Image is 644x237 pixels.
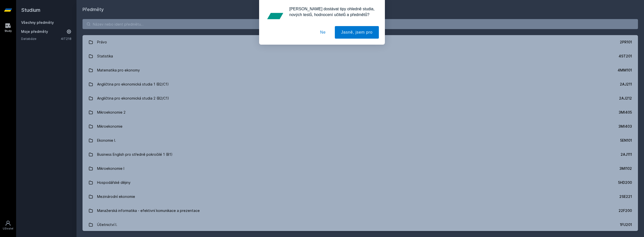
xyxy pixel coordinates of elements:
[83,105,638,119] a: Mikroekonomie 2 3MI405
[97,135,116,145] div: Ekonomie I.
[83,91,638,105] a: Angličtina pro ekonomická studia 2 (B2/C1) 2AJ212
[97,107,126,117] div: Mikroekonomie 2
[97,65,140,75] div: Matematika pro ekonomy
[619,54,632,59] div: 4ST201
[83,63,638,77] a: Matematika pro ekonomy 4MM101
[97,220,117,230] div: Účetnictví I.
[83,147,638,162] a: Business English pro středně pokročilé 1 (B1) 2AJ111
[1,218,15,233] a: Uživatel
[97,206,200,216] div: Manažerská informatika - efektivní komunikace a prezentace
[97,164,124,174] div: Mikroekonomie I
[619,96,632,101] div: 2AJ212
[619,166,632,171] div: 3MI102
[285,6,379,18] div: [PERSON_NAME] dostávat tipy ohledně studia, nových testů, hodnocení učitelů a předmětů?
[619,208,632,213] div: 22F200
[97,121,123,131] div: Mikroekonomie
[83,133,638,147] a: Ekonomie I. 5EN101
[83,176,638,190] a: Hospodářské dějiny 5HD200
[83,190,638,204] a: Mezinárodní ekonomie 2SE221
[265,6,285,26] img: notification icon
[83,204,638,218] a: Manažerská informatika - efektivní komunikace a prezentace 22F200
[83,77,638,91] a: Angličtina pro ekonomická studia 1 (B2/C1) 2AJ211
[619,110,632,115] div: 3MI405
[3,227,13,230] div: Uživatel
[97,178,131,188] div: Hospodářské dějiny
[97,192,135,202] div: Mezinárodní ekonomie
[83,49,638,63] a: Statistika 4ST201
[618,180,632,185] div: 5HD200
[618,68,632,73] div: 4MM101
[97,51,113,61] div: Statistika
[620,222,632,227] div: 1FU201
[83,162,638,176] a: Mikroekonomie I 3MI102
[335,26,379,39] button: Jasně, jsem pro
[97,79,169,89] div: Angličtina pro ekonomická studia 1 (B2/C1)
[314,26,332,39] button: Ne
[83,119,638,133] a: Mikroekonomie 3MI403
[620,82,632,87] div: 2AJ211
[619,194,632,199] div: 2SE221
[621,152,632,157] div: 2AJ111
[97,149,173,160] div: Business English pro středně pokročilé 1 (B1)
[83,218,638,232] a: Účetnictví I. 1FU201
[618,124,632,129] div: 3MI403
[97,93,169,103] div: Angličtina pro ekonomická studia 2 (B2/C1)
[620,138,632,143] div: 5EN101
